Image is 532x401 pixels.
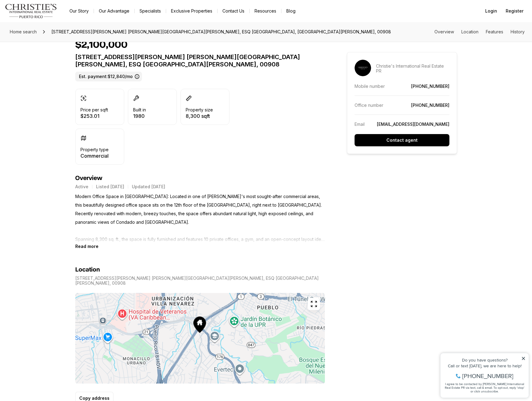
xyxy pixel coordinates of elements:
a: Exclusive Properties [166,7,217,15]
a: [PHONE_NUMBER] [411,103,449,108]
div: Do you have questions? [6,14,88,18]
p: Property size [186,107,213,112]
p: Email [355,122,365,127]
p: Mobile number [355,84,385,89]
p: Property type [80,147,109,152]
h1: $2,100,000 [75,39,128,51]
label: Est. payment: $12,840/mo [75,72,142,81]
img: logo [5,4,57,18]
button: Register [502,5,527,17]
p: [STREET_ADDRESS][PERSON_NAME] [PERSON_NAME][GEOGRAPHIC_DATA][PERSON_NAME], ESQ [GEOGRAPHIC_DATA][... [75,53,325,68]
span: I agree to be contacted by [PERSON_NAME] International Real Estate PR via text, call & email. To ... [8,38,87,49]
a: Skip to: Features [486,29,503,34]
span: [STREET_ADDRESS][PERSON_NAME] [PERSON_NAME][GEOGRAPHIC_DATA][PERSON_NAME], ESQ [GEOGRAPHIC_DATA],... [49,27,393,37]
p: 8,300 sqft [186,114,213,118]
a: Our Story [65,7,94,15]
a: Our Advantage [94,7,134,15]
a: Resources [250,7,281,15]
p: 1980 [133,114,146,118]
p: $253.01 [80,114,108,118]
a: Skip to: Location [461,29,478,34]
button: Login [482,5,501,17]
a: [PHONE_NUMBER] [411,84,449,89]
h4: Location [75,266,100,273]
a: Specialists [135,7,166,15]
p: Copy address [79,396,110,401]
p: Listed [DATE] [96,184,124,189]
p: Christie's International Real Estate PR [376,64,449,73]
a: Skip to: Overview [434,29,454,34]
p: Updated [DATE] [132,184,165,189]
p: Commercial [80,153,109,158]
h4: Overview [75,174,325,182]
nav: Page section menu [434,29,525,34]
button: Contact Us [218,7,249,15]
span: Login [485,9,497,13]
span: Register [506,9,523,13]
p: Modern Office Space in [GEOGRAPHIC_DATA]: Located in one of [PERSON_NAME]'s most sought-after com... [75,192,325,244]
img: Map of 1519, Parada 23 AVE. PONCE DE LEÓN, ESQ CALLE DEL PARQUE, SAN JUAN PR, 00908 [75,293,325,384]
button: Read more [75,244,99,249]
p: Active [75,184,88,189]
a: [EMAIL_ADDRESS][DOMAIN_NAME] [377,122,449,127]
p: Price per sqft [80,107,108,112]
p: Contact agent [386,138,418,143]
p: Built in [133,107,146,112]
p: Office number [355,103,383,108]
div: Call or text [DATE], we are here to help! [6,20,88,24]
button: Contact agent [355,134,449,146]
a: Skip to: History [511,29,525,34]
span: [PHONE_NUMBER] [25,29,76,35]
a: Blog [281,7,300,15]
span: Home search [10,29,37,34]
a: Home search [7,27,39,37]
p: [STREET_ADDRESS][PERSON_NAME] [PERSON_NAME][GEOGRAPHIC_DATA][PERSON_NAME], ESQ [GEOGRAPHIC_DATA][... [75,276,325,286]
